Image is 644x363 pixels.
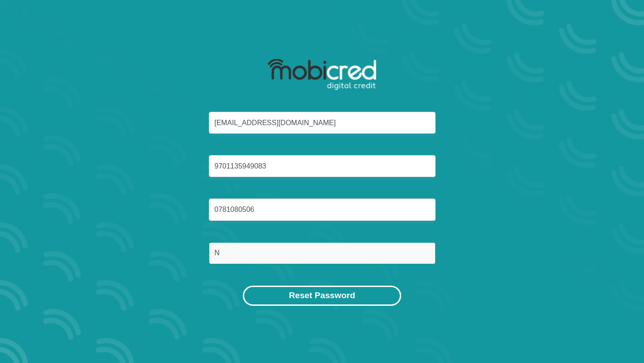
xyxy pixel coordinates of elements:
input: ID Number [209,155,436,177]
button: Reset Password [243,286,401,306]
input: Surname [209,242,436,264]
img: mobicred logo [268,59,376,90]
input: Cellphone Number [209,198,436,220]
input: Email [209,112,436,134]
